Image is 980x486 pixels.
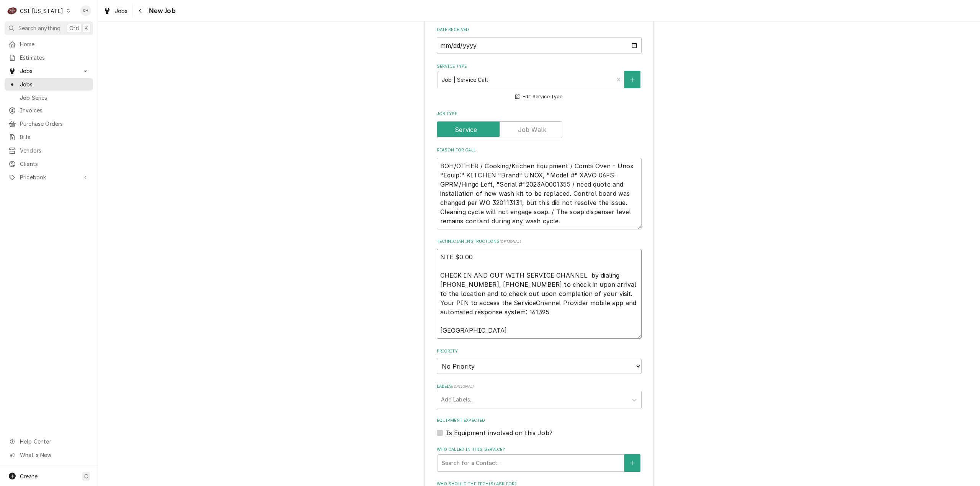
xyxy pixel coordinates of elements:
[5,21,93,35] button: Search anythingCtrlK
[134,5,147,17] button: Navigate back
[5,65,93,77] a: Go to Jobs
[20,7,63,15] div: CSI [US_STATE]
[5,449,93,461] a: Go to What's New
[437,63,642,101] div: Service Type
[437,111,642,117] label: Job Type
[80,5,91,16] div: Kelsey Hetlage's Avatar
[5,51,93,64] a: Estimates
[20,80,89,88] span: Jobs
[20,120,89,128] span: Purchase Orders
[20,106,89,114] span: Invoices
[437,348,642,374] div: Priority
[500,239,521,244] span: ( optional )
[437,27,642,54] div: Date Received
[20,54,89,62] span: Estimates
[7,5,18,16] div: C
[5,435,93,448] a: Go to Help Center
[5,78,93,91] a: Jobs
[437,249,642,339] textarea: NTE $0.00 CHECK IN AND OUT WITH SERVICE CHANNEL by dialing [PHONE_NUMBER], [PHONE_NUMBER] to chec...
[147,6,176,16] span: New Job
[437,239,642,245] label: Technician Instructions
[5,38,93,50] a: Home
[437,418,642,437] div: Equipment Expected
[5,171,93,184] a: Go to Pricebook
[437,418,642,424] label: Equipment Expected
[20,40,89,48] span: Home
[437,447,642,453] label: Who called in this service?
[20,473,38,479] span: Create
[630,460,635,466] svg: Create New Contact
[437,147,642,229] div: Reason For Call
[5,117,93,130] a: Purchase Orders
[20,437,88,445] span: Help Center
[20,67,78,75] span: Jobs
[514,92,563,102] button: Edit Service Type
[20,94,89,102] span: Job Series
[437,63,642,70] label: Service Type
[80,5,91,16] div: KH
[20,451,88,459] span: What's New
[624,454,640,472] button: Create New Contact
[446,428,552,437] label: Is Equipment involved on this Job?
[115,7,128,15] span: Jobs
[84,472,88,480] span: C
[18,24,60,32] span: Search anything
[452,384,474,388] span: ( optional )
[5,91,93,104] a: Job Series
[100,5,131,17] a: Jobs
[437,447,642,471] div: Who called in this service?
[437,348,642,354] label: Priority
[437,239,642,339] div: Technician Instructions
[437,111,642,138] div: Job Type
[437,384,642,408] div: Labels
[5,131,93,143] a: Bills
[437,147,642,153] label: Reason For Call
[5,158,93,170] a: Clients
[5,144,93,157] a: Vendors
[20,146,89,154] span: Vendors
[437,158,642,229] textarea: BOH/OTHER / Cooking/Kitchen Equipment / Combi Oven - Unox "Equip:" KITCHEN "Brand" UNOX, "Model #...
[20,160,89,168] span: Clients
[20,133,89,141] span: Bills
[20,173,78,181] span: Pricebook
[437,37,642,54] input: yyyy-mm-dd
[5,104,93,117] a: Invoices
[437,384,642,390] label: Labels
[69,24,79,32] span: Ctrl
[437,27,642,33] label: Date Received
[85,24,88,32] span: K
[624,71,640,88] button: Create New Service
[630,77,635,83] svg: Create New Service
[7,5,18,16] div: CSI Kentucky's Avatar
